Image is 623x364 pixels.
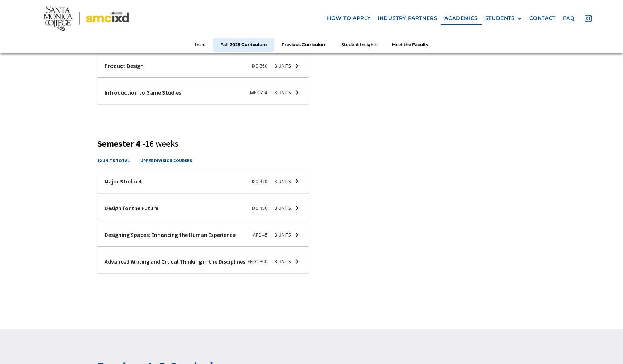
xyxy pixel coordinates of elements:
img: icon - instagram [585,15,592,22]
h3: Semester 4 - [97,139,526,149]
a: faq [559,12,578,25]
h4: upper division courses [140,157,192,164]
a: Meet the Faculty [385,38,436,52]
a: contact [526,12,559,25]
a: Academics [441,12,481,25]
a: how to apply [323,12,374,25]
a: Previous Curriculum [274,38,334,52]
a: Fall 2025 Curriculum [213,38,274,52]
div: STUDENTS [485,15,522,21]
h4: 12 units total [97,157,130,164]
div: STUDENTS [485,15,515,21]
img: Santa Monica College - SMC IxD logo [44,6,129,31]
a: industry partners [374,12,441,25]
a: Student Insights [334,38,385,52]
a: Intro [188,38,213,52]
span: 16 weeks [145,138,178,149]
